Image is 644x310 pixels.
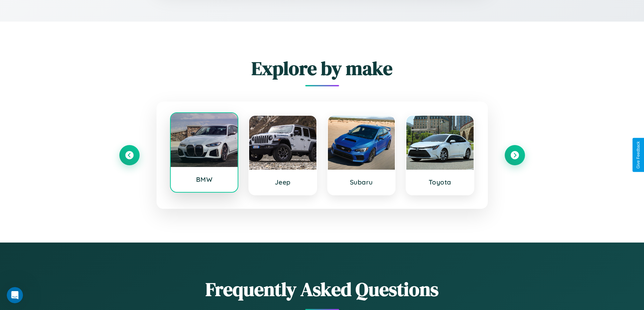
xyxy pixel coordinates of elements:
[7,287,23,303] iframe: Intercom live chat
[119,55,525,81] h2: Explore by make
[177,175,231,184] h3: BMW
[636,141,641,169] div: Give Feedback
[413,178,467,186] h3: Toyota
[119,276,525,302] h2: Frequently Asked Questions
[256,178,310,186] h3: Jeep
[335,178,388,186] h3: Subaru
